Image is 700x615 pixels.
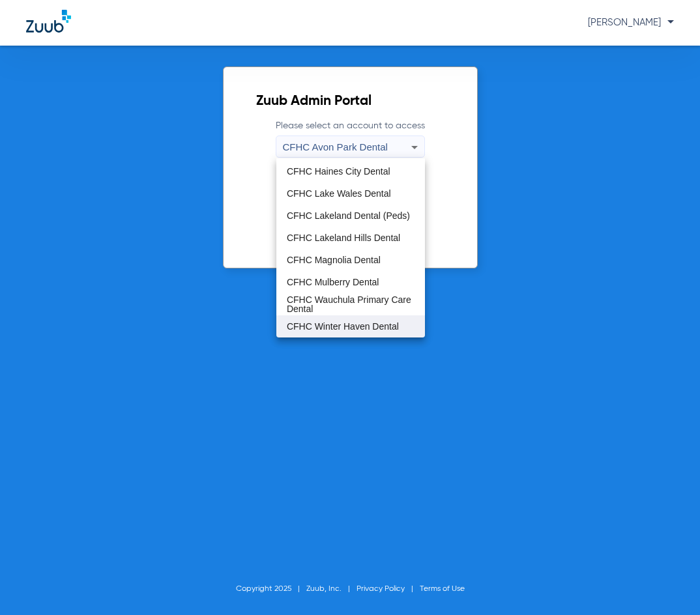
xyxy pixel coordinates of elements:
span: CFHC Lake Wales Dental [287,189,391,198]
span: CFHC Winter Haven Dental [287,322,399,331]
span: CFHC Wauchula Primary Care Dental [287,295,415,313]
iframe: Chat Widget [635,552,700,615]
span: CFHC Mulberry Dental [287,278,379,287]
span: CFHC Magnolia Dental [287,255,381,265]
span: CFHC Lakeland Hills Dental [287,233,400,242]
span: CFHC Haines City Dental [287,167,390,176]
span: CFHC Lakeland Dental (Peds) [287,211,410,220]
